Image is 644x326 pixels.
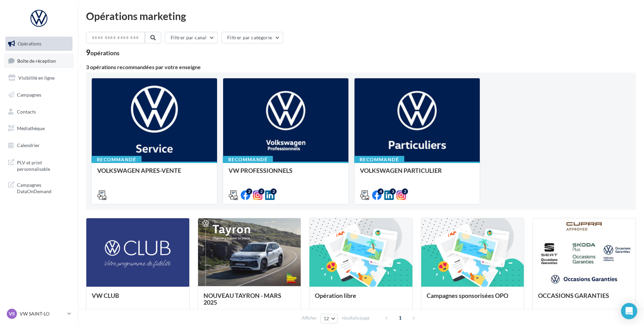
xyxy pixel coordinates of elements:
button: 12 [321,314,338,323]
div: Recommandé [354,156,404,163]
div: 2 [271,188,277,195]
a: Campagnes [4,88,74,102]
span: Campagnes [17,92,41,98]
span: Afficher [302,315,317,321]
span: Boîte de réception [17,58,56,63]
div: 3 [390,188,396,195]
span: Calendrier [17,142,40,148]
div: Recommandé [223,156,273,163]
span: VOLKSWAGEN APRES-VENTE [97,167,181,174]
button: Filtrer par canal [165,32,218,43]
div: Opérations marketing [86,11,636,21]
a: Médiathèque [4,121,74,136]
span: OCCASIONS GARANTIES [538,292,609,299]
div: 2 [402,188,408,195]
span: VW CLUB [92,292,119,299]
span: résultats/page [342,315,370,321]
div: Open Intercom Messenger [621,303,637,319]
span: PLV et print personnalisable [17,158,70,172]
div: Recommandé [91,156,142,163]
span: NOUVEAU TAYRON - MARS 2025 [203,292,281,306]
a: Calendrier [4,138,74,152]
span: Visibilité en ligne [18,75,55,81]
span: Campagnes sponsorisées OPO [427,292,508,299]
span: 1 [395,312,406,323]
span: 12 [324,316,329,321]
a: Visibilité en ligne [4,71,74,85]
span: Campagnes DataOnDemand [17,180,70,195]
span: VW PROFESSIONNELS [229,167,293,174]
a: VS VW SAINT-LO [5,307,72,320]
span: VS [9,310,15,317]
button: Filtrer par catégorie [221,32,283,43]
span: VOLKSWAGEN PARTICULIER [360,167,442,174]
div: opérations [90,50,120,56]
span: Opération libre [315,292,356,299]
div: 3 opérations recommandées par votre enseigne [86,64,636,70]
span: Contacts [17,108,36,114]
a: Opérations [4,37,74,51]
div: 2 [258,188,264,195]
div: 9 [86,49,120,56]
a: Contacts [4,105,74,119]
div: 4 [378,188,384,195]
span: Médiathèque [17,125,45,131]
span: Opérations [18,41,41,46]
a: Campagnes DataOnDemand [4,178,74,198]
a: PLV et print personnalisable [4,155,74,175]
div: 2 [246,188,252,195]
a: Boîte de réception [4,54,74,68]
p: VW SAINT-LO [20,310,65,317]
